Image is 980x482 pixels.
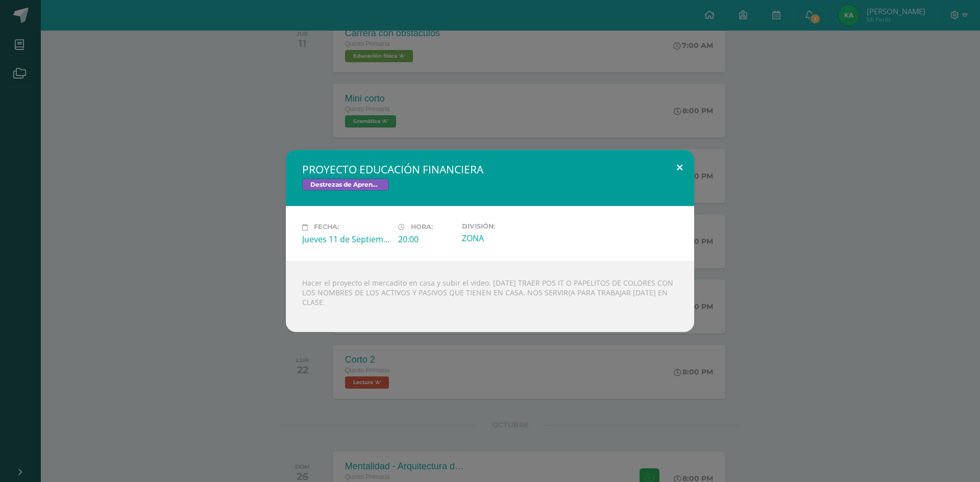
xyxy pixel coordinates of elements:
[462,233,550,244] div: ZONA
[314,223,339,231] span: Fecha:
[302,162,678,176] h2: PROYECTO EDUCACIÓN FINANCIERA
[398,234,454,245] div: 20:00
[286,261,694,332] div: Hacer el proyecto el mercadito en casa y subir el video. [DATE] TRAER POS IT O PAPELITOS DE COLOR...
[411,223,433,231] span: Hora:
[302,234,390,245] div: Jueves 11 de Septiembre
[302,179,389,191] span: Destrezas de Aprendizaje
[665,150,694,185] button: Close (Esc)
[462,222,550,230] label: División:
